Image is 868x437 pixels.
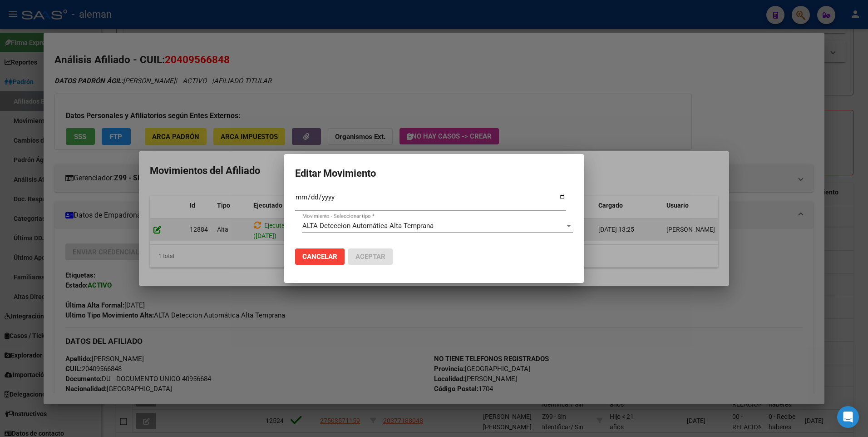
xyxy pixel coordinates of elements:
[295,248,345,265] button: Cancelar
[355,253,385,261] span: Aceptar
[302,253,337,261] span: Cancelar
[348,248,393,265] button: Aceptar
[302,222,434,230] span: ALTA Deteccion Automática Alta Temprana
[295,165,573,182] h2: Editar Movimiento
[837,406,859,428] div: Open Intercom Messenger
